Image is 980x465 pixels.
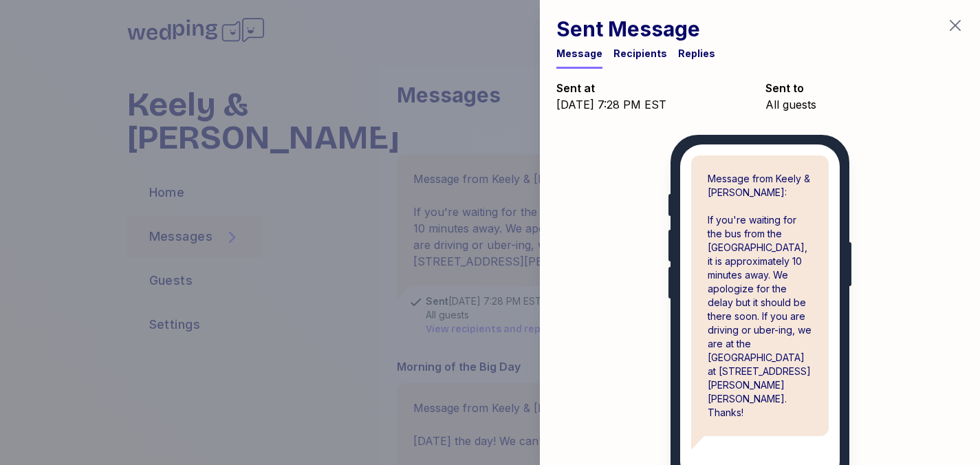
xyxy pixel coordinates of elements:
div: Sent at [556,80,754,96]
div: Message [556,47,602,61]
div: [DATE] 7:28 PM EST [556,96,754,113]
div: Sent to [765,80,963,96]
div: All guests [765,96,963,113]
div: Recipients [613,47,667,61]
h1: Sent Message [556,17,715,41]
div: Message from Keely & [PERSON_NAME]: If you're waiting for the bus from the [GEOGRAPHIC_DATA], it ... [691,155,829,436]
div: Replies [678,47,715,61]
